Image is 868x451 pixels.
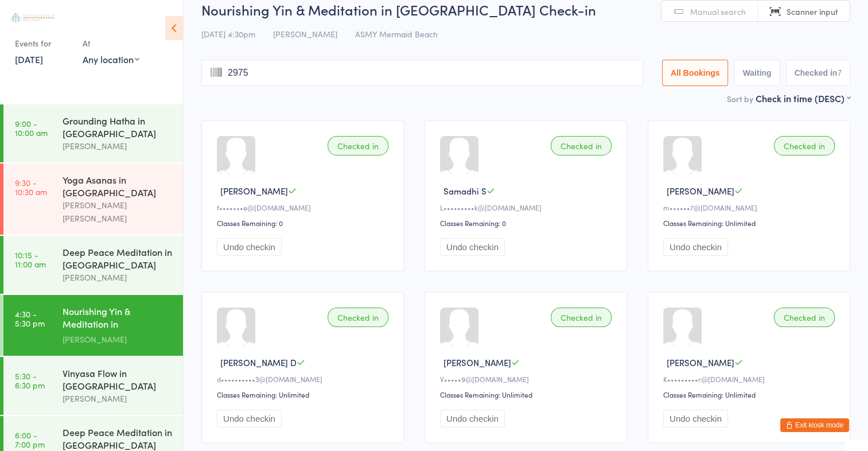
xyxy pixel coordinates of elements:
div: Checked in [551,308,612,327]
time: 6:00 - 7:00 pm [15,430,45,449]
div: At [83,34,139,53]
a: 4:30 -5:30 pmNourishing Yin & Meditation in [GEOGRAPHIC_DATA][PERSON_NAME] [3,295,183,356]
span: [PERSON_NAME] [667,356,734,368]
div: Classes Remaining: Unlimited [440,390,615,399]
span: [PERSON_NAME] [667,185,734,197]
button: Undo checkin [663,410,728,427]
time: 5:30 - 6:30 pm [15,371,45,390]
button: Undo checkin [440,410,505,427]
time: 9:30 - 10:30 am [15,178,47,196]
div: Deep Peace Meditation in [GEOGRAPHIC_DATA] [63,246,173,271]
div: [PERSON_NAME] [63,271,173,284]
div: [PERSON_NAME] [63,333,173,346]
a: [DATE] [15,53,43,65]
div: [PERSON_NAME] [63,392,173,405]
div: Vinyasa Flow in [GEOGRAPHIC_DATA] [63,367,173,392]
button: Checked in7 [786,60,851,86]
div: Grounding Hatha in [GEOGRAPHIC_DATA] [63,114,173,139]
div: [PERSON_NAME] [63,139,173,153]
div: K•••••••••r@[DOMAIN_NAME] [663,374,838,384]
button: All Bookings [662,60,729,86]
div: Check in time (DESC) [756,92,850,104]
button: Undo checkin [217,410,282,427]
div: m••••••7@[DOMAIN_NAME] [663,203,838,212]
div: [PERSON_NAME] [PERSON_NAME] [63,199,173,225]
button: Undo checkin [663,238,728,256]
span: Scanner input [787,6,838,17]
span: [PERSON_NAME] D [220,356,297,368]
a: 9:00 -10:00 amGrounding Hatha in [GEOGRAPHIC_DATA][PERSON_NAME] [3,104,183,162]
div: f•••••••e@[DOMAIN_NAME] [217,203,392,212]
time: 10:15 - 11:00 am [15,250,46,269]
div: Checked in [328,136,388,155]
a: 10:15 -11:00 amDeep Peace Meditation in [GEOGRAPHIC_DATA][PERSON_NAME] [3,236,183,294]
label: Sort by [727,93,753,104]
div: L•••••••••k@[DOMAIN_NAME] [440,203,615,212]
div: Classes Remaining: Unlimited [217,390,392,399]
a: 9:30 -10:30 amYoga Asanas in [GEOGRAPHIC_DATA][PERSON_NAME] [PERSON_NAME] [3,164,183,235]
div: Any location [83,53,139,65]
div: Deep Peace Meditation in [GEOGRAPHIC_DATA] [63,426,173,451]
div: Nourishing Yin & Meditation in [GEOGRAPHIC_DATA] [63,305,173,333]
span: [PERSON_NAME] [273,28,337,40]
div: Yoga Asanas in [GEOGRAPHIC_DATA] [63,173,173,199]
span: Manual search [690,6,746,17]
span: [DATE] 4:30pm [201,28,255,40]
span: Samadhi S [443,185,486,197]
button: Exit kiosk mode [780,418,849,432]
button: Undo checkin [440,238,505,256]
div: Checked in [328,308,388,327]
div: Classes Remaining: 0 [440,218,615,228]
div: Classes Remaining: Unlimited [663,390,838,399]
div: Classes Remaining: 0 [217,218,392,228]
div: Classes Remaining: Unlimited [663,218,838,228]
div: Checked in [774,136,835,155]
span: [PERSON_NAME] [443,356,511,368]
div: Checked in [774,308,835,327]
div: Events for [15,34,71,53]
time: 4:30 - 5:30 pm [15,309,45,328]
input: Search [201,60,643,86]
div: 7 [837,68,842,77]
time: 9:00 - 10:00 am [15,119,48,137]
img: Australian School of Meditation & Yoga (Gold Coast) [11,13,55,22]
button: Undo checkin [217,238,282,256]
a: 5:30 -6:30 pmVinyasa Flow in [GEOGRAPHIC_DATA][PERSON_NAME] [3,357,183,415]
div: d••••••••••3@[DOMAIN_NAME] [217,374,392,384]
span: ASMY Mermaid Beach [355,28,438,40]
span: [PERSON_NAME] [220,185,288,197]
div: Checked in [551,136,612,155]
div: V•••••9@[DOMAIN_NAME] [440,374,615,384]
button: Waiting [734,60,780,86]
